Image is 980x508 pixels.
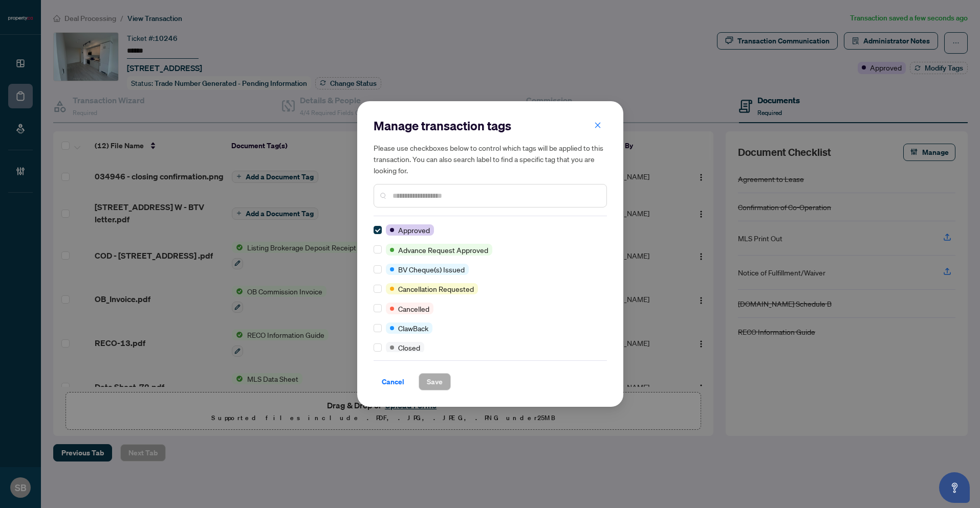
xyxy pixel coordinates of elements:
span: close [594,122,601,129]
span: Cancel [382,374,404,390]
button: Cancel [374,373,412,390]
button: Open asap [939,472,970,503]
h2: Manage transaction tags [374,118,607,134]
span: Cancellation Requested [398,283,474,294]
button: Save [419,373,451,390]
span: BV Cheque(s) Issued [398,264,465,275]
span: Closed [398,342,420,353]
span: ClawBack [398,322,428,334]
span: Approved [398,224,430,236]
span: Cancelled [398,303,429,314]
h5: Please use checkboxes below to control which tags will be applied to this transaction. You can al... [374,142,607,176]
span: Advance Request Approved [398,244,488,256]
